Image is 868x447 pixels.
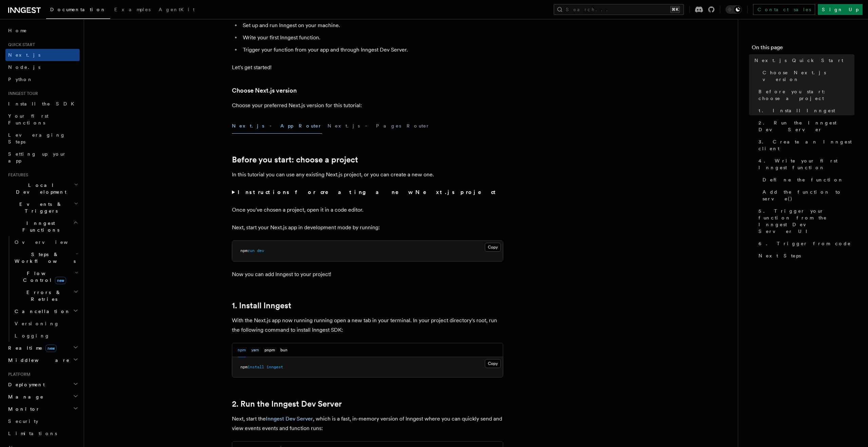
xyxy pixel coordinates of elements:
[5,415,80,427] a: Security
[5,220,73,233] span: Inngest Functions
[670,6,680,13] kbd: ⌘K
[12,236,80,248] a: Overview
[15,333,50,338] span: Logging
[8,101,78,106] span: Install the SDK
[8,431,57,436] span: Limitations
[238,189,498,195] strong: Instructions for creating a new Next.js project
[763,176,844,183] span: Define the function
[5,61,80,73] a: Node.js
[12,330,80,342] a: Logging
[232,316,503,335] p: With the Next.js app now running running open a new tab in your terminal. In your project directo...
[8,132,65,144] span: Leveraging Steps
[5,378,80,391] button: Deployment
[756,117,854,136] a: 2. Run the Inngest Dev Server
[12,286,80,305] button: Errors & Retries
[5,217,80,236] button: Inngest Functions
[232,118,322,134] button: Next.js - App Router
[752,54,854,66] a: Next.js Quick Start
[251,343,259,357] button: yarn
[114,7,151,12] span: Examples
[5,182,74,195] span: Local Development
[12,317,80,330] a: Versioning
[12,305,80,317] button: Cancellation
[5,236,80,342] div: Inngest Functions
[758,88,854,102] span: Before you start: choose a project
[5,129,80,148] a: Leveraging Steps
[5,42,35,47] span: Quick start
[5,110,80,129] a: Your first Functions
[763,69,854,83] span: Choose Next.js version
[155,2,199,18] a: AgentKit
[8,52,40,58] span: Next.js
[280,343,288,357] button: bun
[12,308,71,315] span: Cancellation
[5,406,40,412] span: Monitor
[8,64,40,70] span: Node.js
[5,49,80,61] a: Next.js
[232,223,503,232] p: Next, start your Next.js app in development mode by running:
[5,391,80,403] button: Manage
[760,66,854,85] a: Choose Next.js version
[232,270,503,279] p: Now you can add Inngest to your project!
[756,85,854,104] a: Before you start: choose a project
[758,107,835,114] span: 1. Install Inngest
[8,27,27,34] span: Home
[5,372,31,377] span: Platform
[232,414,503,433] p: Next, start the , which is a fast, in-memory version of Inngest where you can quickly send and vi...
[257,248,264,253] span: dev
[240,365,248,369] span: npm
[238,343,246,357] button: npm
[760,174,854,186] a: Define the function
[5,91,38,96] span: Inngest tour
[46,2,110,19] a: Documentation
[5,24,80,37] a: Home
[241,45,503,55] li: Trigger your function from your app and through Inngest Dev Server.
[5,148,80,167] a: Setting up your app
[328,118,430,134] button: Next.js - Pages Router
[12,248,80,267] button: Steps & Workflows
[758,157,854,171] span: 4. Write your first Inngest function
[758,119,854,133] span: 2. Run the Inngest Dev Server
[753,4,815,15] a: Contact sales
[5,342,80,354] button: Realtimenew
[754,57,843,64] span: Next.js Quick Start
[5,403,80,415] button: Monitor
[5,172,28,178] span: Features
[756,250,854,262] a: Next Steps
[726,5,742,14] button: Toggle dark mode
[8,151,66,163] span: Setting up your app
[232,86,297,95] a: Choose Next.js version
[485,359,501,368] button: Copy
[232,155,358,164] a: Before you start: choose a project
[232,170,503,179] p: In this tutorial you can use any existing Next.js project, or you can create a new one.
[485,243,501,252] button: Copy
[232,205,503,215] p: Once you've chosen a project, open it in a code editor.
[12,267,80,286] button: Flow Controlnew
[758,252,801,259] span: Next Steps
[8,113,48,125] span: Your first Functions
[756,155,854,174] a: 4. Write your first Inngest function
[554,4,684,15] button: Search...⌘K
[241,33,503,42] li: Write your first Inngest function.
[5,201,74,214] span: Events & Triggers
[240,248,248,253] span: npm
[756,104,854,117] a: 1. Install Inngest
[50,7,106,12] span: Documentation
[232,399,342,409] a: 2. Run the Inngest Dev Server
[15,239,84,245] span: Overview
[5,198,80,217] button: Events & Triggers
[758,208,854,235] span: 5. Trigger your function from the Inngest Dev Server UI
[752,43,854,54] h4: On this page
[5,345,57,351] span: Realtime
[760,186,854,205] a: Add the function to serve()
[758,240,851,247] span: 6. Trigger from code
[12,289,74,303] span: Errors & Retries
[241,21,503,30] li: Set up and run Inngest on your machine.
[758,138,854,152] span: 3. Create an Inngest client
[12,251,76,265] span: Steps & Workflows
[5,393,44,400] span: Manage
[5,354,80,366] button: Middleware
[5,381,45,388] span: Deployment
[248,248,255,253] span: run
[232,63,503,72] p: Let's get started!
